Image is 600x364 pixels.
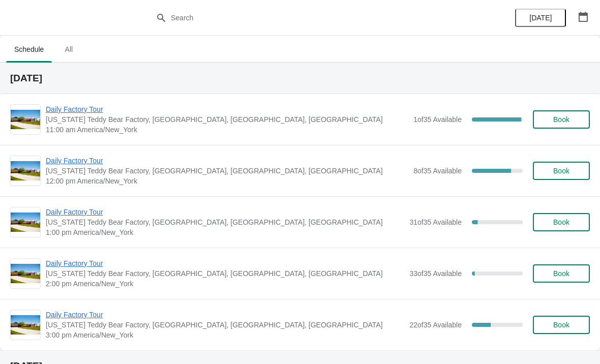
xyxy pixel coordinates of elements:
span: 1:00 pm America/New_York [46,227,404,237]
img: Daily Factory Tour | Vermont Teddy Bear Factory, Shelburne Road, Shelburne, VT, USA | 11:00 am Am... [11,110,40,130]
span: [DATE] [529,14,552,22]
img: Daily Factory Tour | Vermont Teddy Bear Factory, Shelburne Road, Shelburne, VT, USA | 2:00 pm Ame... [11,264,40,284]
span: 12:00 pm America/New_York [46,176,408,186]
span: All [56,40,81,58]
span: [US_STATE] Teddy Bear Factory, [GEOGRAPHIC_DATA], [GEOGRAPHIC_DATA], [GEOGRAPHIC_DATA] [46,217,404,227]
img: Daily Factory Tour | Vermont Teddy Bear Factory, Shelburne Road, Shelburne, VT, USA | 3:00 pm Ame... [11,315,40,335]
span: 3:00 pm America/New_York [46,330,404,340]
span: Book [553,115,569,124]
img: Daily Factory Tour | Vermont Teddy Bear Factory, Shelburne Road, Shelburne, VT, USA | 1:00 pm Ame... [11,213,40,232]
button: Book [533,264,590,283]
span: [US_STATE] Teddy Bear Factory, [GEOGRAPHIC_DATA], [GEOGRAPHIC_DATA], [GEOGRAPHIC_DATA] [46,268,404,279]
span: Book [553,167,569,175]
button: Book [533,110,590,129]
span: Daily Factory Tour [46,156,408,166]
span: [US_STATE] Teddy Bear Factory, [GEOGRAPHIC_DATA], [GEOGRAPHIC_DATA], [GEOGRAPHIC_DATA] [46,166,408,176]
input: Search [170,9,450,27]
span: 1 of 35 Available [413,115,462,124]
span: Daily Factory Tour [46,104,408,114]
span: Daily Factory Tour [46,207,404,217]
span: Daily Factory Tour [46,310,404,320]
span: Daily Factory Tour [46,258,404,268]
span: Book [553,218,569,226]
span: 22 of 35 Available [409,321,462,329]
span: Book [553,321,569,329]
span: 11:00 am America/New_York [46,125,408,135]
span: Schedule [6,40,52,58]
span: 33 of 35 Available [409,269,462,278]
h2: [DATE] [10,73,590,83]
button: Book [533,316,590,334]
span: Book [553,269,569,278]
button: Book [533,213,590,231]
span: [US_STATE] Teddy Bear Factory, [GEOGRAPHIC_DATA], [GEOGRAPHIC_DATA], [GEOGRAPHIC_DATA] [46,114,408,125]
span: [US_STATE] Teddy Bear Factory, [GEOGRAPHIC_DATA], [GEOGRAPHIC_DATA], [GEOGRAPHIC_DATA] [46,320,404,330]
span: 8 of 35 Available [413,167,462,175]
button: [DATE] [515,9,566,27]
button: Book [533,162,590,180]
img: Daily Factory Tour | Vermont Teddy Bear Factory, Shelburne Road, Shelburne, VT, USA | 12:00 pm Am... [11,161,40,181]
span: 2:00 pm America/New_York [46,279,404,289]
span: 31 of 35 Available [409,218,462,226]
